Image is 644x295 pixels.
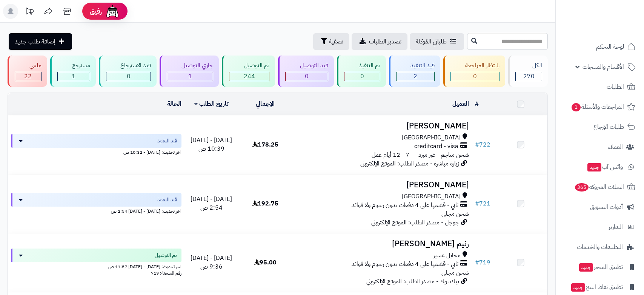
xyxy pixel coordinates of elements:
[191,253,232,271] span: [DATE] - [DATE] 9:36 ص
[256,99,275,108] a: الإجمالي
[366,277,459,286] span: تيك توك - مصدر الطلب: الموقع الإلكتروني
[583,62,624,72] span: الأقسام والمنتجات
[410,33,464,50] a: طلباتي المُوكلة
[6,56,49,87] a: ملغي 22
[285,61,328,70] div: قيد التوصيل
[335,56,387,87] a: تم التنفيذ 0
[11,262,181,270] div: اخر تحديث: [DATE] - [DATE] 11:57 ص
[577,242,623,252] span: التطبيقات والخدمات
[344,72,380,81] div: 0
[372,150,469,159] span: شحن مناجم - غير مبرد - - 7 - 12 أيام عمل
[194,99,229,108] a: تاريخ الطلب
[158,56,220,87] a: جاري التوصيل 1
[571,102,624,112] span: المراجعات والأسئلة
[105,4,120,19] img: ai-face.png
[106,61,151,70] div: قيد الاسترجاع
[20,4,39,21] a: تحديثات المنصة
[305,72,309,81] span: 0
[593,17,637,33] img: logo-2.png
[277,56,335,87] a: قيد التوصيل 0
[295,122,469,130] h3: [PERSON_NAME]
[596,42,624,52] span: لوحة التحكم
[396,61,435,70] div: قيد التنفيذ
[560,98,639,116] a: المراجعات والأسئلة1
[560,158,639,176] a: وآتس آبجديد
[387,56,442,87] a: قيد التنفيذ 2
[352,201,458,210] span: تابي - قسّمها على 4 دفعات بدون رسوم ولا فوائد
[590,202,623,212] span: أدوات التسويق
[416,37,447,46] span: طلباتي المُوكلة
[413,72,417,81] span: 2
[352,33,407,50] a: تصدير الطلبات
[397,72,435,81] div: 2
[560,258,639,276] a: تطبيق المتجرجديد
[608,142,623,152] span: العملاء
[515,61,542,70] div: الكل
[578,262,623,272] span: تطبيق المتجر
[441,268,469,277] span: شحن مجاني
[15,72,41,81] div: 22
[451,72,499,81] div: 0
[607,82,624,92] span: الطلبات
[97,56,158,87] a: قيد الاسترجاع 0
[157,137,177,145] span: قيد التنفيذ
[220,56,277,87] a: تم التوصيل 244
[402,192,461,201] span: [GEOGRAPHIC_DATA]
[191,136,232,153] span: [DATE] - [DATE] 10:39 ص
[9,33,72,50] a: إضافة طلب جديد
[352,260,458,269] span: تابي - قسّمها على 4 دفعات بدون رسوم ولا فوائد
[106,72,151,81] div: 0
[11,148,181,156] div: اخر تحديث: [DATE] - 10:32 ص
[560,218,639,236] a: التقارير
[252,140,278,149] span: 178.25
[560,238,639,256] a: التطبيقات والخدمات
[560,138,639,156] a: العملاء
[402,133,461,142] span: [GEOGRAPHIC_DATA]
[473,72,477,81] span: 0
[593,122,624,132] span: طلبات الإرجاع
[167,61,213,70] div: جاري التوصيل
[15,37,55,46] span: إضافة طلب جديد
[127,72,131,81] span: 0
[571,283,585,292] span: جديد
[587,163,601,171] span: جديد
[90,7,102,16] span: رفيق
[57,61,90,70] div: مسترجع
[191,195,232,212] span: [DATE] - [DATE] 2:54 ص
[442,56,507,87] a: بانتظار المراجعة 0
[49,56,97,87] a: مسترجع 1
[295,181,469,189] h3: [PERSON_NAME]
[560,178,639,196] a: السلات المتروكة365
[360,72,364,81] span: 0
[414,142,458,151] span: creditcard - visa
[188,72,192,81] span: 1
[475,140,479,149] span: #
[475,99,479,108] a: #
[157,196,177,204] span: قيد التنفيذ
[441,209,469,218] span: شحن مجاني
[295,239,469,248] h3: رنيم [PERSON_NAME]
[369,37,401,46] span: تصدير الطلبات
[11,207,181,215] div: اخر تحديث: [DATE] - [DATE] 2:54 ص
[58,72,90,81] div: 1
[254,258,277,267] span: 95.00
[167,99,181,108] a: الحالة
[229,61,269,70] div: تم التوصيل
[560,78,639,96] a: الطلبات
[433,251,461,260] span: محايل عسير
[574,182,624,192] span: السلات المتروكة
[523,72,535,81] span: 270
[560,38,639,56] a: لوحة التحكم
[475,258,490,267] a: #719
[587,162,623,172] span: وآتس آب
[579,263,593,272] span: جديد
[452,99,469,108] a: العميل
[560,198,639,216] a: أدوات التسويق
[450,61,500,70] div: بانتظار المراجعة
[609,222,623,232] span: التقارير
[286,72,328,81] div: 0
[570,282,623,292] span: تطبيق نقاط البيع
[572,103,581,112] span: 1
[475,258,479,267] span: #
[167,72,213,81] div: 1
